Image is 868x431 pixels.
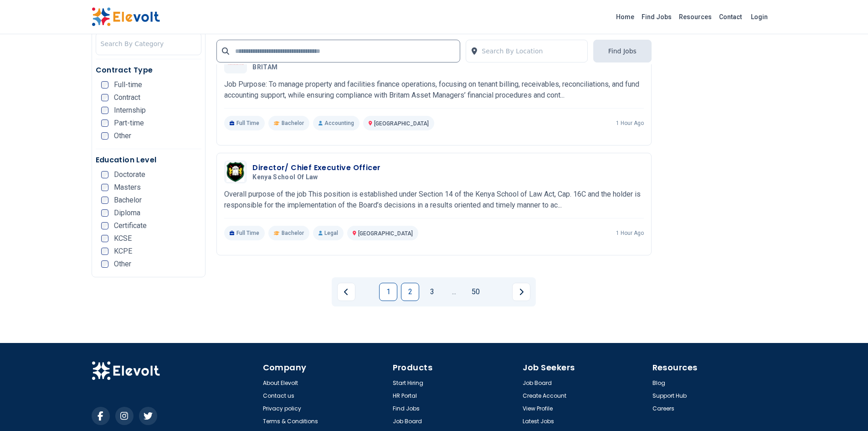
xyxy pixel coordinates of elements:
[101,209,108,217] input: Diploma
[638,10,675,24] a: Find Jobs
[101,94,108,101] input: Contract
[96,65,202,76] h5: Contract Type
[652,392,687,400] a: Support Hub
[101,222,108,229] input: Certificate
[337,283,530,301] ul: Pagination
[523,392,566,400] a: Create Account
[101,248,108,255] input: KCPE
[612,10,638,24] a: Home
[92,7,160,26] img: Elevolt
[101,197,108,204] input: Bachelor
[101,235,108,242] input: KCSE
[114,260,131,268] span: Other
[593,40,652,62] button: Find Jobs
[822,387,868,431] iframe: Chat Widget
[114,94,140,101] span: Contract
[101,81,108,88] input: Full-time
[512,283,530,301] a: Next page
[101,260,108,268] input: Other
[114,81,142,88] span: Full-time
[523,418,554,425] a: Latest Jobs
[96,155,202,166] h5: Education Level
[523,379,552,387] a: Job Board
[358,230,413,237] span: [GEOGRAPHIC_DATA]
[224,79,644,101] p: Job Purpose: To manage property and facilities finance operations, focusing on tenant billing, re...
[101,171,108,178] input: Doctorate
[252,63,277,72] span: BRITAM
[114,107,146,114] span: Internship
[313,226,344,240] p: Legal
[715,10,745,24] a: Contact
[401,283,419,301] a: Page 2
[393,405,420,412] a: Find Jobs
[224,51,644,130] a: BRITAMAccounts AssistantBRITAMJob Purpose: To manage property and facilities finance operations, ...
[101,107,108,114] input: Internship
[101,119,108,127] input: Part-time
[224,116,265,130] p: Full Time
[652,379,665,387] a: Blog
[114,235,132,242] span: KCSE
[224,161,644,240] a: Kenya School of LawDirector/ Chief Executive OfficerKenya School of LawOverall purpose of the job...
[226,162,245,182] img: Kenya School of Law
[379,283,397,301] a: Page 1 is your current page
[337,283,355,301] a: Previous page
[616,119,644,127] p: 1 hour ago
[114,197,142,204] span: Bachelor
[263,379,298,387] a: About Elevolt
[252,162,380,173] h3: Director/ Chief Executive Officer
[252,173,318,182] span: Kenya School of Law
[313,116,360,130] p: Accounting
[114,119,144,127] span: Part-time
[92,361,160,380] img: Elevolt
[523,361,647,374] h4: Job Seekers
[616,229,644,237] p: 1 hour ago
[101,132,108,140] input: Other
[282,229,304,237] span: Bachelor
[393,379,423,387] a: Start Hiring
[263,405,301,412] a: Privacy policy
[114,209,140,217] span: Diploma
[393,392,417,400] a: HR Portal
[114,184,141,191] span: Masters
[423,283,441,301] a: Page 3
[445,283,463,301] a: Jump forward
[652,405,674,412] a: Careers
[114,222,147,229] span: Certificate
[224,226,265,240] p: Full Time
[224,189,644,211] p: Overall purpose of the job This position is established under Section 14 of the Kenya School of L...
[374,120,429,127] span: [GEOGRAPHIC_DATA]
[745,8,773,26] a: Login
[675,10,715,24] a: Resources
[263,361,387,374] h4: Company
[263,392,294,400] a: Contact us
[282,119,304,127] span: Bachelor
[114,171,145,178] span: Doctorate
[114,248,132,255] span: KCPE
[393,418,422,425] a: Job Board
[263,418,318,425] a: Terms & Conditions
[467,283,485,301] a: Page 50
[101,184,108,191] input: Masters
[652,361,777,374] h4: Resources
[114,132,131,140] span: Other
[393,361,517,374] h4: Products
[523,405,553,412] a: View Profile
